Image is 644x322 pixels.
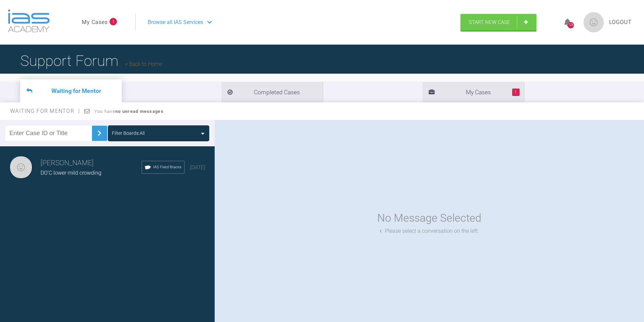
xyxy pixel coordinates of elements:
span: You have [94,109,164,114]
a: Back to Home [125,61,162,67]
a: Start New Case [460,14,536,31]
div: Filter Boards: All [112,129,145,137]
span: DO'C lower mild crowding [41,170,101,176]
li: Completed Cases [221,82,323,102]
span: IAS Fixed Braces [153,164,182,170]
input: Enter Case ID or Title [5,126,92,141]
img: logo-light.3e3ef733.png [8,9,50,32]
h1: Support Forum [20,49,162,73]
span: 1 [512,89,520,96]
h3: [PERSON_NAME] [41,157,142,169]
a: Logout [609,18,632,27]
a: My Cases [82,18,108,27]
div: Please select a conversation on the left. [380,227,479,236]
span: 1 [110,18,117,25]
div: No Message Selected [377,209,481,227]
img: profile.png [583,12,604,32]
img: Billy Campbell [10,156,32,178]
strong: no unread messages [115,109,164,114]
li: Waiting for Mentor [20,79,122,102]
span: Start New Case [469,19,510,25]
span: [DATE] [190,164,205,171]
span: Waiting for Mentor [10,108,80,114]
div: 128 [568,22,574,28]
img: chevronRight.28bd32b0.svg [94,128,105,139]
span: Browse all IAS Services [148,18,203,27]
li: My Cases [423,82,524,102]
